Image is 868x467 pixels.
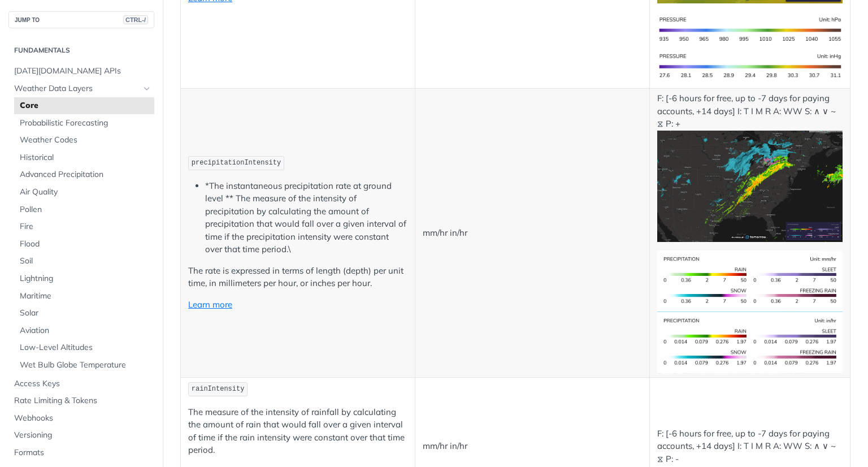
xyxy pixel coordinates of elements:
[8,444,154,461] a: Formats
[20,239,151,250] span: Flood
[14,378,151,390] span: Access Keys
[20,291,151,302] span: Maritime
[20,187,151,198] span: Air Quality
[657,92,843,242] p: F: [-6 hours for free, up to -7 days for paying accounts, +14 days] I: T I M R A: WW S: ∧ ∨ ~ ⧖ P: +
[14,201,154,218] a: Pollen
[8,63,154,80] a: [DATE][DOMAIN_NAME] APIs
[14,413,151,424] span: Webhooks
[20,152,151,163] span: Historical
[657,180,843,191] span: Expand image
[14,236,154,253] a: Flood
[20,325,151,336] span: Aviation
[657,336,843,347] span: Expand image
[8,80,154,97] a: Weather Data LayersHide subpages for Weather Data Layers
[14,288,154,305] a: Maritime
[14,83,140,94] span: Weather Data Layers
[192,159,281,167] span: precipitationIntensity
[657,275,843,286] span: Expand image
[14,149,154,166] a: Historical
[14,339,154,356] a: Low-Level Altitudes
[20,273,151,284] span: Lightning
[188,299,232,310] a: Learn more
[205,180,407,256] li: *The instantaneous precipitation rate at ground level ** The measure of the intensity of precipit...
[142,84,151,93] button: Hide subpages for Weather Data Layers
[20,169,151,180] span: Advanced Precipitation
[14,115,154,132] a: Probabilistic Forecasting
[14,357,154,374] a: Wet Bulb Globe Temperature
[657,60,843,71] span: Expand image
[14,97,154,114] a: Core
[188,406,407,457] p: The measure of the intensity of rainfall by calculating the amount of rain that would fall over a...
[14,395,151,407] span: Rate Limiting & Tokens
[14,270,154,287] a: Lightning
[423,440,642,453] p: mm/hr in/hr
[20,360,151,371] span: Wet Bulb Globe Temperature
[14,184,154,201] a: Air Quality
[8,11,154,28] button: JUMP TOCTRL-/
[657,427,843,466] p: F: [-6 hours for free, up to -7 days for paying accounts, +14 days] I: T I M R A: WW S: ∧ ∨ ~ ⧖ P: -
[20,135,151,146] span: Weather Codes
[20,204,151,215] span: Pollen
[14,132,154,149] a: Weather Codes
[423,227,642,240] p: mm/hr in/hr
[14,166,154,183] a: Advanced Precipitation
[20,342,151,353] span: Low-Level Altitudes
[192,385,245,393] span: rainIntensity
[188,265,407,290] p: The rate is expressed in terms of length (depth) per unit time, in millimeters per hour, or inche...
[14,305,154,322] a: Solar
[8,375,154,392] a: Access Keys
[14,66,151,77] span: [DATE][DOMAIN_NAME] APIs
[14,430,151,441] span: Versioning
[8,45,154,55] h2: Fundamentals
[123,15,148,24] span: CTRL-/
[20,221,151,232] span: Fire
[8,392,154,409] a: Rate Limiting & Tokens
[14,322,154,339] a: Aviation
[8,410,154,427] a: Webhooks
[8,427,154,444] a: Versioning
[20,118,151,129] span: Probabilistic Forecasting
[14,218,154,235] a: Fire
[657,24,843,34] span: Expand image
[20,256,151,267] span: Soil
[20,308,151,319] span: Solar
[20,100,151,111] span: Core
[14,253,154,270] a: Soil
[14,447,151,459] span: Formats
